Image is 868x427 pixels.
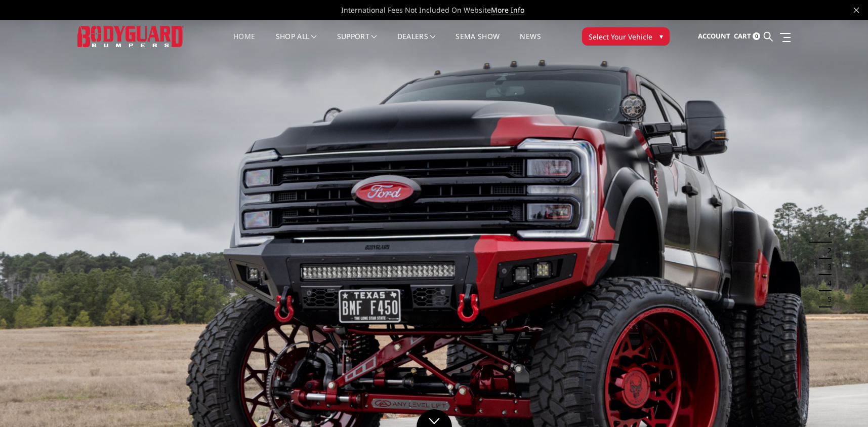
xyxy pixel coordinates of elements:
[397,33,436,53] a: Dealers
[753,32,760,40] span: 0
[659,31,663,42] span: ▾
[821,259,832,275] button: 3 of 5
[417,409,452,427] a: Click to Down
[77,26,184,47] img: BODYGUARD BUMPERS
[821,243,832,259] button: 2 of 5
[456,33,500,53] a: SEMA Show
[698,31,730,41] span: Account
[698,23,730,50] a: Account
[520,33,541,53] a: News
[734,23,760,50] a: Cart 0
[233,33,255,53] a: Home
[734,31,751,41] span: Cart
[821,275,832,291] button: 4 of 5
[821,226,832,243] button: 1 of 5
[821,291,832,307] button: 5 of 5
[337,33,377,53] a: Support
[589,31,652,42] span: Select Your Vehicle
[491,5,524,15] a: More Info
[276,33,317,53] a: shop all
[582,27,670,46] button: Select Your Vehicle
